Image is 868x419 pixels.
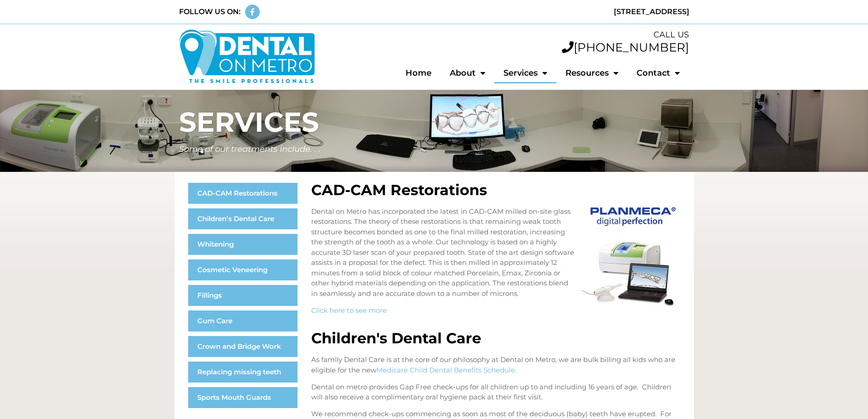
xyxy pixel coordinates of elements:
div: FOLLOW US ON: [179,6,241,17]
a: Resources [556,62,627,83]
a: Replacing missing teeth [188,362,298,383]
a: Contact [627,62,689,83]
a: Home [396,62,441,83]
div: CALL US [324,29,689,41]
a: Children’s Dental Care [188,208,298,229]
nav: Menu [324,62,689,83]
div: [STREET_ADDRESS] [439,6,689,17]
h2: CAD-CAM Restorations [311,183,680,197]
a: Services [494,62,556,83]
a: Medicare Child Dental Benefits Schedule [376,366,515,374]
p: Dental on metro provides Gap Free check-ups for all children up to and including 16 years of age.... [311,382,680,403]
a: Cosmetic Veneering [188,259,298,280]
p: As family Dental Care is at the core of our philosophy at Dental on Metro, we are bulk billing al... [311,355,680,375]
a: Crown and Bridge Work [188,336,298,357]
a: Click here to see more [311,306,387,315]
p: Dental on Metro has incorporated the latest in CAD-CAM milled on-site glass restorations. The the... [311,207,680,299]
a: CAD-CAM Restorations [188,183,298,204]
h2: Children's Dental Care [311,331,680,346]
nav: Menu [188,183,298,408]
a: [PHONE_NUMBER] [562,40,689,55]
a: About [441,62,494,83]
a: Sports Mouth Guards [188,387,298,408]
a: Fillings [188,285,298,306]
a: Whitening [188,234,298,255]
h5: Some of our treatments include. . . [179,145,689,153]
h1: SERVICES [179,109,689,136]
a: Gum Care [188,310,298,331]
